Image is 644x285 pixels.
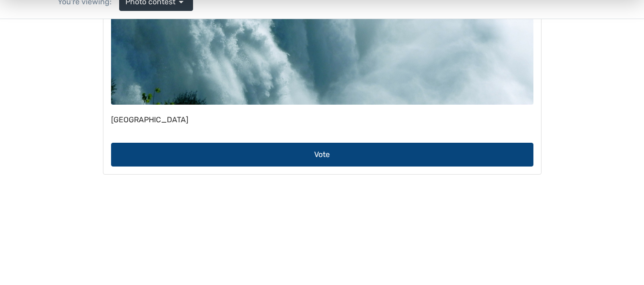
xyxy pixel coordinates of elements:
p: [GEOGRAPHIC_DATA] [111,97,533,105]
button: Vote [111,124,533,147]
